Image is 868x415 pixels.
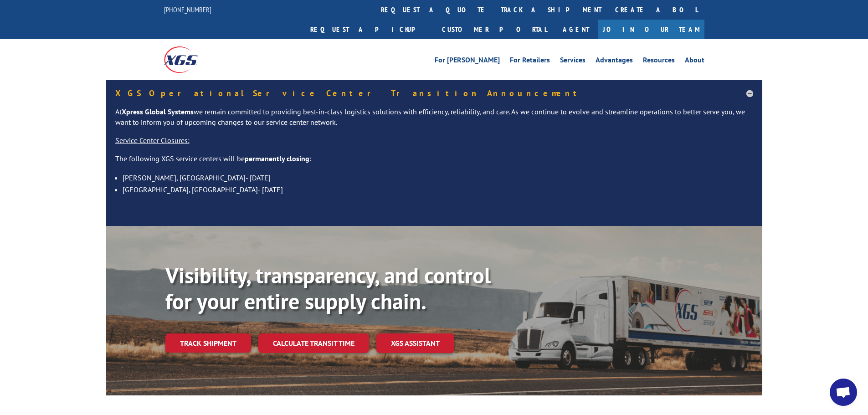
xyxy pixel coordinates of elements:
a: Customer Portal [435,20,554,39]
a: Track shipment [165,333,251,353]
a: For Retailers [510,56,550,67]
h5: XGS Operational Service Center Transition Announcement [115,89,753,97]
a: Advantages [596,56,633,67]
a: Services [560,56,586,67]
a: Agent [554,20,598,39]
a: Join Our Team [598,20,704,39]
strong: Xpress Global Systems [122,107,194,116]
li: [GEOGRAPHIC_DATA], [GEOGRAPHIC_DATA]- [DATE] [123,184,753,195]
a: Request a pickup [303,20,435,39]
a: Resources [643,56,675,67]
a: About [685,56,704,67]
a: [PHONE_NUMBER] [164,5,211,14]
li: [PERSON_NAME], [GEOGRAPHIC_DATA]- [DATE] [123,172,753,184]
p: At we remain committed to providing best-in-class logistics solutions with efficiency, reliabilit... [115,107,753,136]
a: Calculate transit time [258,333,369,353]
a: Open chat [830,379,857,406]
a: XGS ASSISTANT [376,333,454,353]
p: The following XGS service centers will be : [115,154,753,172]
u: Service Center Closures: [115,136,190,145]
b: Visibility, transparency, and control for your entire supply chain. [165,261,491,316]
strong: permanently closing [245,154,309,163]
a: For [PERSON_NAME] [435,56,500,67]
